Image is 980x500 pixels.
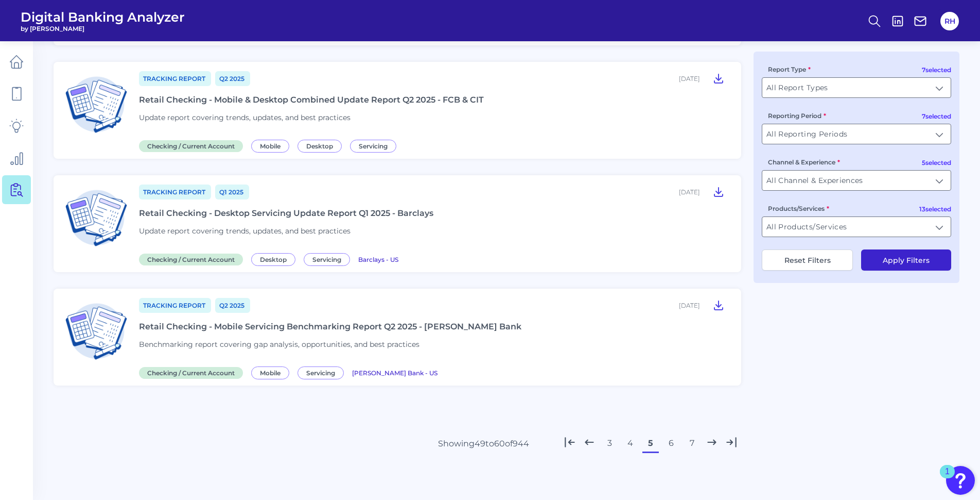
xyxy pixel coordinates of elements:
[139,254,243,265] span: Checking / Current Account
[139,185,211,199] a: Tracking Report
[438,439,529,448] div: Showing 49 to 60 of 944
[62,297,131,366] img: Checking / Current Account
[304,254,354,264] a: Servicing
[768,158,840,166] label: Channel & Experience
[768,65,811,73] label: Report Type
[62,184,131,253] img: Checking / Current Account
[139,95,484,105] div: Retail Checking - Mobile & Desktop Combined Update Report Q2 2025 - FCB & CIT
[297,140,342,153] span: Desktop
[297,368,348,377] a: Servicing
[946,466,975,495] button: Open Resource Center, 1 new notification
[642,435,659,452] button: 5
[215,185,249,199] a: Q1 2025
[663,435,679,452] button: 6
[297,141,346,151] a: Desktop
[21,9,185,25] span: Digital Banking Analyzer
[358,256,398,263] span: Barclays - US
[139,141,247,151] a: Checking / Current Account
[251,366,289,379] span: Mobile
[350,140,396,153] span: Servicing
[762,249,853,271] button: Reset Filters
[139,113,351,122] span: Update report covering trends, updates, and best practices
[251,140,289,153] span: Mobile
[139,322,521,331] div: Retail Checking - Mobile Servicing Benchmarking Report Q2 2025 - [PERSON_NAME] Bank
[21,25,185,32] span: by [PERSON_NAME]
[297,366,344,379] span: Servicing
[708,297,729,313] button: Retail Checking - Mobile Servicing Benchmarking Report Q2 2025 - Simmons Bank
[352,368,437,377] a: [PERSON_NAME] Bank - US
[139,226,351,236] span: Update report covering trends, updates, and best practices
[139,140,243,152] span: Checking / Current Account
[684,435,700,452] button: 7
[940,12,959,30] button: RH
[768,112,826,120] label: Reporting Period
[62,70,131,139] img: Checking / Current Account
[708,70,729,87] button: Retail Checking - Mobile & Desktop Combined Update Report Q2 2025 - FCB & CIT
[251,368,293,377] a: Mobile
[139,254,247,264] a: Checking / Current Account
[679,302,700,309] div: [DATE]
[945,472,950,485] div: 1
[768,205,829,212] label: Products/Services
[358,254,398,264] a: Barclays - US
[352,369,437,377] span: [PERSON_NAME] Bank - US
[350,141,400,151] a: Servicing
[139,298,211,313] a: Tracking Report
[215,71,250,86] a: Q2 2025
[139,71,211,86] a: Tracking Report
[139,340,419,349] span: Benchmarking report covering gap analysis, opportunities, and best practices
[215,298,250,313] a: Q2 2025
[679,75,700,82] div: [DATE]
[251,254,300,264] a: Desktop
[622,435,638,452] button: 4
[139,368,247,377] a: Checking / Current Account
[708,184,729,200] button: Retail Checking - Desktop Servicing Update Report Q1 2025 - Barclays
[139,367,243,379] span: Checking / Current Account
[139,208,433,218] div: Retail Checking - Desktop Servicing Update Report Q1 2025 - Barclays
[861,249,951,271] button: Apply Filters
[251,141,293,151] a: Mobile
[251,253,295,266] span: Desktop
[601,435,618,452] button: 3
[679,188,700,196] div: [DATE]
[304,253,350,266] span: Servicing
